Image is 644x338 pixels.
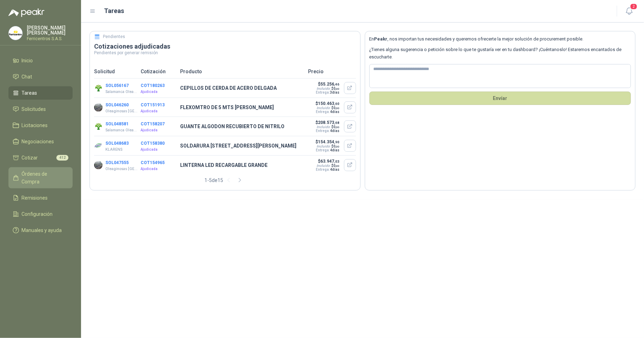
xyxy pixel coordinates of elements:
span: 208.573 [318,120,340,125]
p: Ajudicada [141,89,176,95]
span: $ [332,87,340,90]
p: Entrega: [315,148,340,152]
div: Incluido [317,125,330,129]
a: Manuales y ayuda [8,224,73,237]
span: ,03 [335,159,340,163]
p: Ajudicada [141,166,176,172]
span: ,00 [336,145,340,148]
img: Company Logo [94,122,103,131]
a: Inicio [8,54,73,67]
p: ¿Tienes alguna sugerencia o petición sobre lo que te gustaría ver en tu dashboard? ¡Cuéntanoslo! ... [369,46,631,61]
span: 0 [334,144,340,148]
button: 2 [623,5,636,18]
span: $ [332,164,340,168]
span: $ [332,125,340,129]
div: 1 - 5 de 15 [204,175,246,186]
a: Configuración [8,207,73,221]
img: Company Logo [94,161,103,169]
p: $ [315,82,340,87]
span: 3 días [330,90,340,94]
p: Ajudicada [141,127,176,133]
button: COT151913 [141,102,165,107]
span: Licitaciones [22,121,48,129]
img: Company Logo [94,142,103,150]
p: Oleaginosas [GEOGRAPHIC_DATA][PERSON_NAME] [105,108,137,114]
span: Tareas [22,89,37,97]
h3: Cotizaciones adjudicadas [94,42,356,51]
a: Negociaciones [8,135,73,148]
span: Negociaciones [22,138,54,145]
p: $ [315,120,340,125]
span: ,46 [335,82,340,86]
img: Company Logo [94,103,103,112]
span: $ [332,144,340,148]
span: Configuración [22,210,53,218]
p: Salamanca Oleaginosas SAS [105,127,137,133]
img: Company Logo [94,84,103,92]
p: Ferricentros S.A.S. [27,37,73,41]
span: 0 [334,87,340,90]
span: 154.354 [318,139,340,144]
p: $ [315,159,340,164]
a: Tareas [8,86,73,100]
span: Solicitudes [22,105,46,113]
span: Inicio [22,57,33,64]
div: Incluido [317,106,330,110]
span: 150.463 [318,101,340,106]
span: Chat [22,73,32,81]
span: 2 [630,3,638,10]
div: Incluido [317,144,330,148]
div: Incluido [317,87,330,90]
span: 4 días [330,148,340,152]
p: Entrega: [315,110,340,114]
p: Entrega: [315,129,340,133]
p: Salamanca Oleaginosas SAS [105,89,137,95]
button: COT158207 [141,121,165,126]
p: KLARENS [105,147,129,152]
span: 4 días [330,129,340,133]
p: $ [315,139,340,144]
p: Producto [180,68,304,75]
span: 55.256 [321,82,340,87]
p: Pendientes por generar remisión [94,51,356,55]
span: ,60 [335,102,340,106]
span: ,00 [336,164,340,168]
span: 4 días [330,168,340,171]
p: Precio [308,68,356,75]
span: 63.947 [321,159,340,164]
p: LINTERNA LED RECARGABLE GRANDE [180,161,304,169]
p: SOLDARURA [STREET_ADDRESS][PERSON_NAME] [180,142,304,150]
button: COT180263 [141,83,165,88]
span: 412 [56,155,68,161]
a: Licitaciones [8,119,73,132]
p: Solicitud [94,68,136,75]
a: Remisiones [8,191,73,205]
p: FLEXOMTRO DE 5 MTS [PERSON_NAME] [180,104,304,111]
button: SOL047555 [105,160,129,165]
button: SOL046260 [105,102,129,107]
span: ,00 [336,126,340,129]
div: Incluido [317,164,330,168]
span: $ [332,106,340,110]
span: ,00 [336,107,340,110]
p: Ajudicada [141,147,176,152]
p: Oleaginosas [GEOGRAPHIC_DATA][PERSON_NAME] [105,166,137,172]
b: Peakr [374,36,388,42]
span: Cotizar [22,154,38,162]
p: $ [315,101,340,106]
button: COT154965 [141,160,165,165]
span: 0 [334,106,340,110]
img: Logo peakr [8,8,44,17]
span: Manuales y ayuda [22,226,62,234]
h1: Tareas [104,6,124,16]
h5: Pendientes [103,33,125,40]
span: 4 días [330,110,340,114]
button: Envíar [369,92,631,105]
p: CEPILLOS DE CERDA DE ACERO DELGADA [180,84,304,92]
a: Solicitudes [8,102,73,116]
img: Company Logo [9,26,22,40]
p: GUANTE ALGODON RECUBIERTO DE NITRILO [180,123,304,130]
button: SOL048581 [105,121,129,126]
p: En , nos importan tus necesidades y queremos ofrecerte la mejor solución de procurement posible. [369,36,631,43]
span: Órdenes de Compra [22,170,66,186]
